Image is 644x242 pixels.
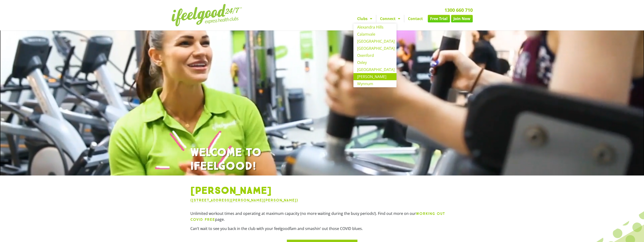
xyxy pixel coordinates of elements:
[190,211,445,222] b: WORKING OUT COVID FREE
[376,15,404,22] a: Connect
[353,24,396,31] a: Alexandra Hills
[353,80,396,87] a: Wynnum
[444,7,473,13] a: 1300 660 710
[353,24,396,87] ul: Clubs
[190,211,445,222] a: WORKING OUT COVID FREE
[190,146,454,173] h1: WELCOME TO IFEELGOOD!
[190,226,454,231] p: Can’t wait to see you back in the club with your feelgoodfam and smashin’ out those COVID blues.
[190,211,416,216] span: Unlimited workout times and operating at maximum capacity (no more waiting during the busy period...
[404,15,427,22] a: Contact
[428,15,450,22] a: Free Trial
[190,198,298,202] a: ([STREET_ADDRESS][PERSON_NAME][PERSON_NAME])
[353,66,396,73] a: [GEOGRAPHIC_DATA]
[215,217,225,222] span: page.
[353,38,396,45] a: [GEOGRAPHIC_DATA]
[353,45,396,52] a: [GEOGRAPHIC_DATA]
[451,15,473,22] a: Join Now
[353,52,396,59] a: Oxenford
[279,15,473,22] nav: Menu
[353,15,376,22] a: Clubs
[353,73,396,80] a: [PERSON_NAME]
[353,31,396,38] a: Calamvale
[353,59,396,66] a: Oxley
[190,185,454,197] h1: [PERSON_NAME]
